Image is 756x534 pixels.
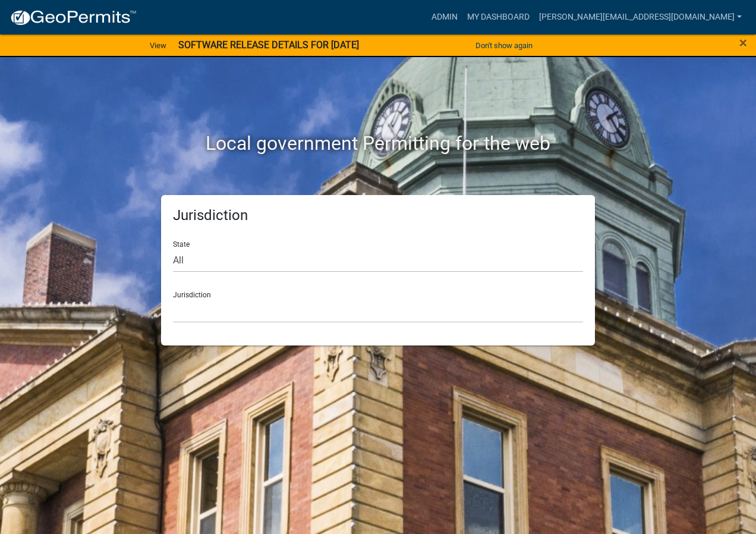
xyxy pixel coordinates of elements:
[178,39,359,51] strong: SOFTWARE RELEASE DETAILS FOR [DATE]
[462,6,534,29] a: My Dashboard
[48,132,708,155] h2: Local government Permitting for the web
[534,6,746,29] a: [PERSON_NAME][EMAIL_ADDRESS][DOMAIN_NAME]
[739,34,747,51] span: ×
[427,6,462,29] a: Admin
[173,207,583,224] h5: Jurisdiction
[739,36,747,50] button: Close
[471,36,537,55] button: Don't show again
[145,36,171,55] a: View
